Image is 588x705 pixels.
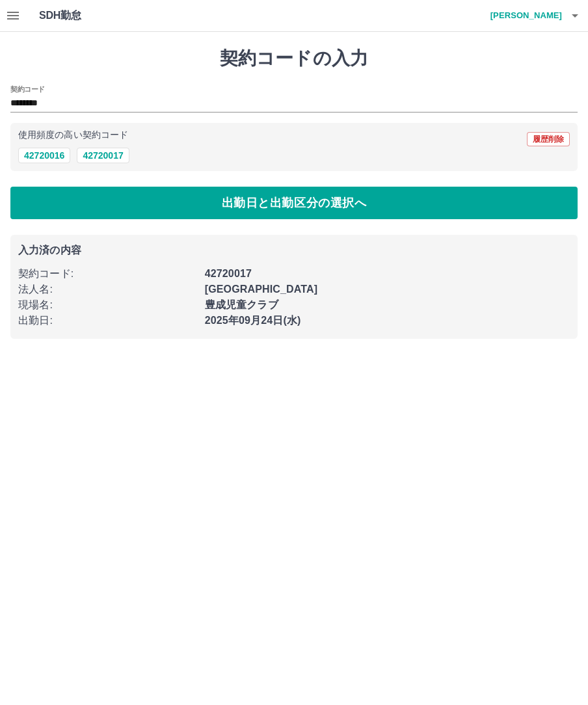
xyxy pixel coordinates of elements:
b: [GEOGRAPHIC_DATA] [205,284,318,295]
p: 出勤日 : [18,313,197,328]
h1: 契約コードの入力 [10,47,578,70]
button: 42720016 [18,148,70,163]
button: 出勤日と出勤区分の選択へ [10,187,578,219]
p: 契約コード : [18,266,197,282]
h2: 契約コード [10,84,45,94]
p: 現場名 : [18,297,197,313]
button: 履歴削除 [527,132,570,146]
b: 42720017 [205,268,252,279]
p: 使用頻度の高い契約コード [18,131,128,140]
b: 豊成児童クラブ [205,299,278,310]
p: 入力済の内容 [18,245,570,256]
button: 42720017 [77,148,129,163]
p: 法人名 : [18,282,197,297]
b: 2025年09月24日(水) [205,315,301,326]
